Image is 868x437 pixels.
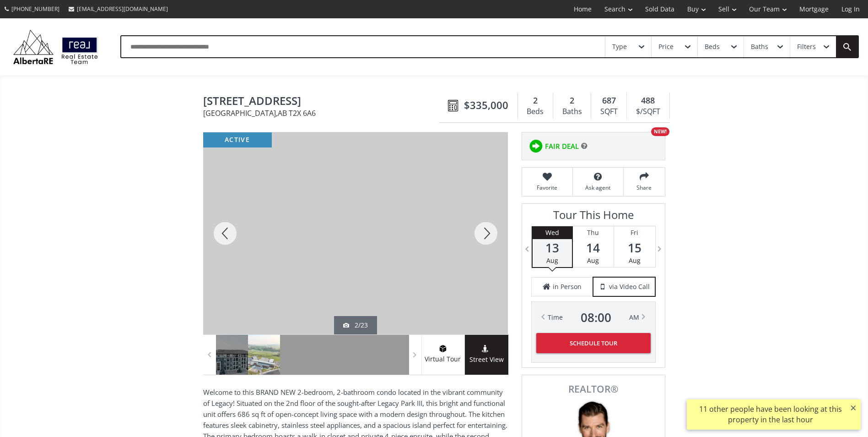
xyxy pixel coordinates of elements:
span: 15 [614,241,655,254]
span: Favorite [527,184,568,191]
div: SQFT [596,105,622,119]
div: Thu [573,226,614,239]
div: active [203,132,272,147]
div: $/SQFT [631,105,664,119]
div: 2 [558,95,586,107]
span: Aug [629,256,641,265]
span: REALTOR® [532,384,655,394]
a: [EMAIL_ADDRESS][DOMAIN_NAME] [64,0,173,17]
div: Wed [533,226,572,239]
span: Virtual Tour [421,354,464,365]
div: Type [612,44,627,50]
a: virtual tour iconVirtual Tour [421,335,465,375]
button: Schedule Tour [536,333,651,353]
div: 488 [631,95,664,107]
img: rating icon [527,137,545,155]
div: Fri [614,226,655,239]
div: Time AM [548,311,639,324]
div: Baths [751,44,768,50]
div: Baths [558,105,586,119]
div: 11 other people have been looking at this property in the last hour [691,404,849,425]
img: virtual tour icon [438,345,447,352]
span: via Video Call [609,282,650,291]
span: 687 [602,95,616,107]
div: Filters [797,44,816,50]
div: Beds [523,105,548,119]
span: Aug [587,256,599,265]
span: [EMAIL_ADDRESS][DOMAIN_NAME] [77,5,168,13]
span: [PHONE_NUMBER] [11,5,59,13]
span: 14 [573,241,614,254]
img: Logo [9,27,102,66]
div: Price [658,44,674,50]
span: Aug [546,256,558,265]
span: 08 : 00 [581,311,611,324]
span: FAIR DEAL [545,142,579,151]
span: Share [628,184,660,191]
div: 2 [523,95,548,107]
span: [GEOGRAPHIC_DATA] , AB T2X 6A6 [203,109,443,117]
div: 2/23 [343,321,368,330]
span: Ask agent [577,184,619,191]
div: NEW! [651,127,669,136]
span: 13 [533,241,572,254]
span: $335,000 [464,98,508,112]
span: 740 Legacy Village Road SE #3212 [203,95,443,109]
span: Street View [465,355,508,365]
h3: Tour This Home [531,208,656,226]
div: Beds [705,44,720,50]
span: in Person [553,282,582,291]
div: 740 Legacy Village Road SE #3212 Calgary, AB T2X 6A6 - Photo 3 of 23 [203,132,508,334]
button: × [846,399,861,416]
